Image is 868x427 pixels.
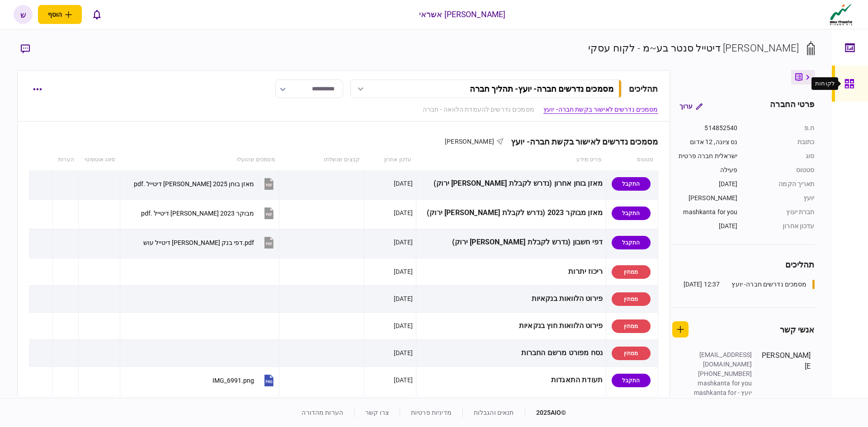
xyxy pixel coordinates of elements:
[420,203,603,223] div: מאזן מבוקר 2023 (נדרש לקבלת [PERSON_NAME] ירוק)
[411,409,452,416] a: מדיניות פרטיות
[684,280,720,289] div: 12:37 [DATE]
[79,150,120,170] th: סיווג אוטומטי
[612,206,651,220] div: התקבל
[394,208,413,217] div: [DATE]
[420,289,603,309] div: פירוט הלוואות בנקאיות
[612,177,651,191] div: התקבל
[53,150,79,170] th: הערות
[419,9,506,20] div: [PERSON_NAME] אשראי
[142,232,276,253] button: ‎⁨דפי בנק אור דיטייל עוש ⁩.pdf
[612,347,651,360] div: ממתין
[612,319,651,333] div: ממתין
[747,221,815,231] div: עדכון אחרון
[693,388,752,407] div: יועץ - mashkanta for you
[364,150,416,170] th: עדכון אחרון
[672,258,815,271] div: תהליכים
[543,105,658,114] a: מסמכים נדרשים לאישור בקשת חברה- יועץ
[279,150,364,170] th: קבצים שנשלחו
[612,374,651,387] div: התקבל
[212,370,276,390] button: IMG_6991.png
[672,98,710,114] button: ערוך
[420,232,603,253] div: דפי חשבון (נדרש לקבלת [PERSON_NAME] ירוק)
[141,203,276,223] button: מבוקר 2023 אור דיטייל .pdf
[394,375,413,385] div: [DATE]
[693,350,752,369] div: [EMAIL_ADDRESS][DOMAIN_NAME]
[693,369,752,379] div: [PHONE_NUMBER]
[672,165,738,175] div: פעילה
[629,83,658,95] div: תהליכים
[350,80,622,98] button: מסמכים נדרשים חברה- יועץ- תהליך חברה
[672,123,738,133] div: 514852540
[747,207,815,217] div: חברת יעוץ
[747,193,815,203] div: יועץ
[684,280,815,289] a: מסמכים נדרשים חברה- יועץ12:37 [DATE]
[612,292,651,306] div: ממתין
[612,265,651,279] div: ממתין
[416,150,606,170] th: פריט מידע
[394,321,413,330] div: [DATE]
[693,379,752,388] div: mashkanta for you
[394,267,413,276] div: [DATE]
[672,221,738,231] div: [DATE]
[212,377,254,384] div: IMG_6991.png
[672,137,738,147] div: נס ציונה, 12 אדום
[525,408,566,418] div: © 2025 AIO
[420,370,603,390] div: תעודת התאגדות
[606,150,658,170] th: סטטוס
[420,316,603,336] div: פירוט הלוואות חוץ בנקאיות
[302,409,343,416] a: הערות מהדורה
[134,180,254,188] div: מאזן בוחן 2025 אור דיטייל .pdf
[423,105,534,114] a: מסמכים נדרשים להעמדת הלוואה - חברה
[141,210,254,217] div: מבוקר 2023 אור דיטייל .pdf
[420,343,603,363] div: נסח מפורט מרשם החברות
[394,179,413,188] div: [DATE]
[474,409,514,416] a: תנאים והגבלות
[672,179,738,189] div: [DATE]
[38,5,82,24] button: פתח תפריט להוספת לקוח
[365,409,389,416] a: צרו קשר
[761,350,811,407] div: [PERSON_NAME]
[87,5,106,24] button: פתח רשימת התראות
[445,138,494,145] span: [PERSON_NAME]
[504,137,658,146] div: מסמכים נדרשים לאישור בקשת חברה- יועץ
[731,280,807,289] div: מסמכים נדרשים חברה- יועץ
[747,165,815,175] div: סטטוס
[747,123,815,133] div: ח.פ
[142,239,254,246] div: ‎⁨דפי בנק אור דיטייל עוש ⁩.pdf
[672,193,738,203] div: [PERSON_NAME]
[394,294,413,303] div: [DATE]
[747,151,815,161] div: סוג
[672,207,738,217] div: mashkanta for you
[588,41,799,56] div: [PERSON_NAME] דיטייל סנטר בע~מ - לקוח עסקי
[394,238,413,247] div: [DATE]
[14,5,33,24] button: ש
[672,151,738,161] div: ישראלית חברה פרטית
[612,236,651,249] div: התקבל
[134,174,276,194] button: מאזן בוחן 2025 אור דיטייל .pdf
[420,174,603,194] div: מאזן בוחן אחרון (נדרש לקבלת [PERSON_NAME] ירוק)
[815,79,835,88] div: לקוחות
[420,262,603,282] div: ריכוז יתרות
[828,3,854,26] img: client company logo
[780,324,815,336] div: אנשי קשר
[394,348,413,357] div: [DATE]
[770,98,814,114] div: פרטי החברה
[120,150,279,170] th: מסמכים שהועלו
[470,84,613,94] div: מסמכים נדרשים חברה- יועץ - תהליך חברה
[747,179,815,189] div: תאריך הקמה
[747,137,815,147] div: כתובת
